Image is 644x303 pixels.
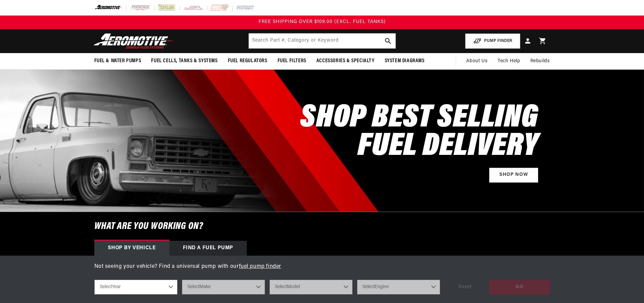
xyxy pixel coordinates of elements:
[94,280,177,295] select: Year
[300,104,538,161] h2: SHOP BEST SELLING FUEL DELIVERY
[92,33,176,49] img: Aeromotive
[493,53,525,69] summary: Tech Help
[77,212,567,241] h6: What are you working on?
[530,57,550,65] span: Rebuilds
[498,57,520,65] span: Tech Help
[146,53,222,69] summary: Fuel Cells, Tanks & Systems
[525,53,555,69] summary: Rebuilds
[259,19,386,24] span: FREE SHIPPING OVER $109.00 (EXCL. FUEL TANKS)
[278,57,306,65] span: Fuel Filters
[169,241,247,256] div: Find a Fuel Pump
[239,264,282,269] a: fuel pump finder
[466,59,487,64] span: About Us
[272,53,311,69] summary: Fuel Filters
[381,33,396,48] button: search button
[94,57,141,65] span: Fuel & Water Pumps
[380,53,430,69] summary: System Diagrams
[489,168,538,183] a: Shop Now
[316,57,375,65] span: Accessories & Specialty
[94,241,169,256] div: Shop by vehicle
[465,33,520,49] button: PUMP FINDER
[461,53,493,69] a: About Us
[311,53,380,69] summary: Accessories & Specialty
[182,280,265,295] select: Make
[357,280,440,295] select: Engine
[269,280,353,295] select: Model
[228,57,267,65] span: Fuel Regulators
[385,57,425,65] span: System Diagrams
[94,262,550,271] p: Not seeing your vehicle? Find a universal pump with our
[89,53,146,69] summary: Fuel & Water Pumps
[249,33,396,48] input: Search by Part Number, Category or Keyword
[223,53,272,69] summary: Fuel Regulators
[151,57,217,65] span: Fuel Cells, Tanks & Systems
